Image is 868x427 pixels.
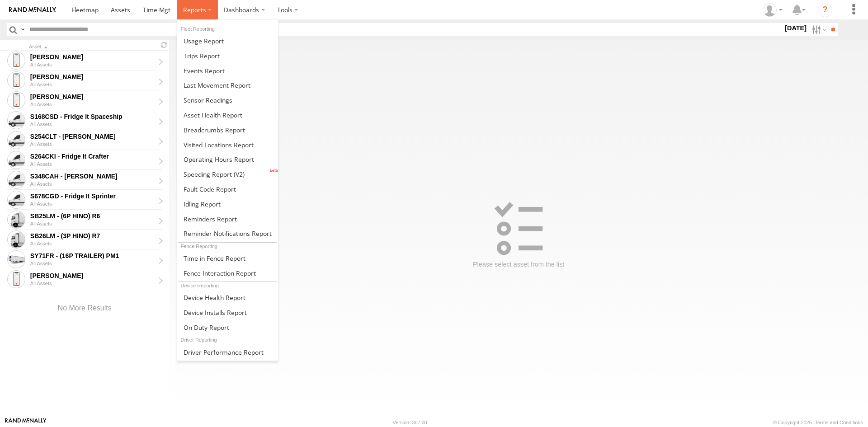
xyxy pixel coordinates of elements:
[177,290,278,305] a: Device Health Report
[30,181,161,187] div: All Assets
[177,137,278,152] a: Visited Locations Report
[19,23,26,36] label: Search Query
[177,226,278,241] a: Service Reminder Notifications Report
[773,420,863,425] div: © Copyright 2025 -
[7,131,25,149] span: Click to view sensor readings
[30,73,155,81] div: Jagteshwar Singh - Click to view sensor readings
[30,132,155,141] div: S254CLT - Brian Corkhill - Click to view sensor readings
[7,91,25,109] span: Click to view sensor readings
[30,102,161,107] div: All Assets
[177,251,278,266] a: Time in Fences Report
[30,272,155,280] div: Tajvdiner singh - Click to view sensor readings
[818,3,832,17] i: ?
[30,201,161,206] div: All Assets
[7,52,25,70] span: Click to view sensor readings
[177,63,278,78] a: Full Events Report
[30,161,161,167] div: All Assets
[177,108,278,122] a: Asset Health Report
[30,172,155,180] div: S348CAH - Emir Tarabar - Click to view sensor readings
[30,152,155,160] div: S264CKI - Fridge It Crafter - Click to view sensor readings
[177,320,278,335] a: On Duty Report
[177,305,278,320] a: Device Installs Report
[7,270,25,288] span: Click to view sensor readings
[30,232,155,240] div: SB26LM - (3P HINO) R7 - Click to view sensor readings
[9,7,56,13] img: rand-logo.svg
[30,93,155,101] div: RAMIT SINGH - Click to view sensor readings
[30,241,161,246] div: All Assets
[783,23,808,33] label: [DATE]
[30,261,161,266] div: All Assets
[177,48,278,63] a: Trips Report
[30,141,161,147] div: All Assets
[7,151,25,169] span: Click to view sensor readings
[30,53,155,61] div: Divanshu Munjal - Click to view sensor readings
[177,197,278,211] a: Idling Report
[30,113,155,121] div: S168CSD - Fridge It Spaceship - Click to view sensor readings
[30,252,155,260] div: SY71FR - (16P TRAILER) PM1 - Click to view sensor readings
[177,167,278,182] a: Fleet Speed Report (V2)
[7,71,25,89] span: Click to view sensor readings
[30,221,161,226] div: All Assets
[177,33,278,48] a: Usage Report
[177,345,278,360] a: Driver Performance Report
[808,23,828,36] label: Search Filter Options
[5,418,47,427] a: Visit our Website
[7,250,25,268] span: Click to view sensor readings
[7,211,25,229] span: Click to view sensor readings
[7,111,25,129] span: Click to view sensor readings
[7,171,25,189] span: Click to view sensor readings
[177,266,278,281] a: Fence Interaction Report
[177,359,278,374] a: Assignment Report
[7,191,25,209] span: Click to view sensor readings
[30,82,161,87] div: All Assets
[29,45,155,49] div: Click to Sort
[177,122,278,137] a: Breadcrumbs Report
[177,182,278,197] a: Fault Code Report
[30,62,161,67] div: All Assets
[177,78,278,93] a: Last Movement Report
[759,3,786,17] div: Peter Lu
[30,192,155,200] div: S678CGD - Fridge It Sprinter - Click to view sensor readings
[177,211,278,226] a: Reminders Report
[30,122,161,127] div: All Assets
[815,420,863,425] a: Terms and Conditions
[30,281,161,286] div: All Assets
[7,230,25,249] span: Click to view sensor readings
[177,93,278,108] a: Sensor Readings
[393,420,427,425] div: Version: 307.00
[177,152,278,167] a: Asset Operating Hours Report
[30,212,155,220] div: SB25LM - (6P HINO) R6 - Click to view sensor readings
[158,41,169,49] span: Refresh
